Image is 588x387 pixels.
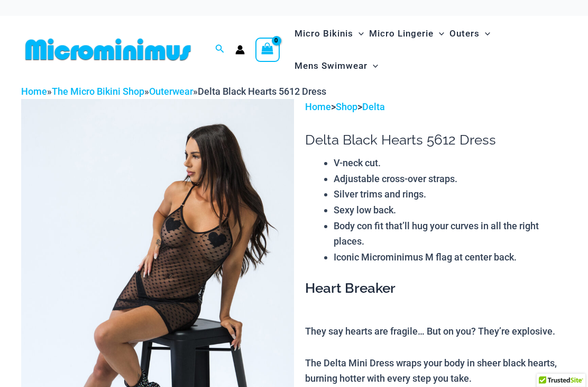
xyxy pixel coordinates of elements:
li: Silver trims and rings. [334,186,567,202]
img: MM SHOP LOGO FLAT [21,38,195,61]
span: Menu Toggle [480,20,490,47]
span: Mens Swimwear [295,52,368,79]
a: Outerwear [149,86,193,97]
a: Mens SwimwearMenu ToggleMenu Toggle [292,50,381,82]
a: Shop [336,101,357,112]
span: Menu Toggle [434,20,444,47]
span: » » » [21,86,326,97]
a: Delta [362,101,385,112]
li: V-neck cut. [334,155,567,171]
a: Home [21,86,47,97]
h3: Heart Breaker [305,280,567,298]
nav: Site Navigation [290,16,567,84]
a: Search icon link [215,43,225,56]
span: Micro Bikinis [295,20,353,47]
a: Micro BikinisMenu ToggleMenu Toggle [292,17,366,50]
a: View Shopping Cart, empty [255,38,280,62]
a: The Micro Bikini Shop [52,86,144,97]
h1: Delta Black Hearts 5612 Dress [305,132,567,148]
a: Home [305,101,331,112]
span: Outers [449,20,480,47]
span: Delta Black Hearts 5612 Dress [198,86,326,97]
span: Micro Lingerie [369,20,434,47]
span: Menu Toggle [368,52,378,79]
li: Sexy low back. [334,202,567,218]
a: Micro LingerieMenu ToggleMenu Toggle [366,17,447,50]
span: Menu Toggle [353,20,364,47]
p: > > [305,99,567,115]
li: Body con fit that’ll hug your curves in all the right places. [334,218,567,249]
a: OutersMenu ToggleMenu Toggle [447,17,493,50]
li: Adjustable cross-over straps. [334,171,567,187]
a: Account icon link [235,45,245,55]
li: Iconic Microminimus M flag at center back. [334,249,567,265]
